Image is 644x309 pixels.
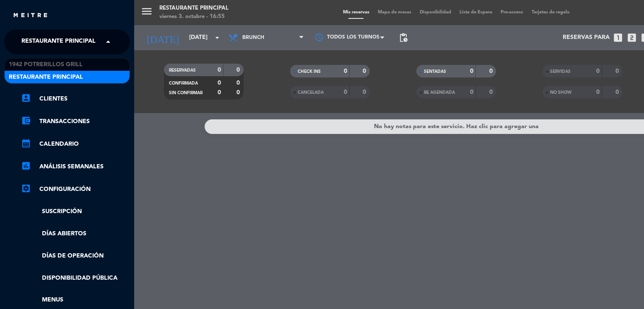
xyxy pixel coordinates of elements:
[21,207,130,216] a: Suscripción
[9,60,83,70] span: 1942 Potrerillos Grill
[21,116,130,126] a: account_balance_walletTransacciones
[9,72,83,82] span: Restaurante Principal
[21,251,130,261] a: Días de Operación
[21,116,31,126] i: account_balance_wallet
[21,184,130,194] a: Configuración
[21,93,31,103] i: account_box
[21,162,130,172] a: assessmentANÁLISIS SEMANALES
[21,33,96,51] span: Restaurante Principal
[21,161,31,171] i: assessment
[13,13,48,19] img: MEITRE
[21,295,130,305] a: Menus
[21,94,130,104] a: account_boxClientes
[21,183,31,193] i: settings_applications
[21,229,130,239] a: Días abiertos
[21,139,130,149] a: calendar_monthCalendario
[21,138,31,148] i: calendar_month
[21,273,130,283] a: Disponibilidad pública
